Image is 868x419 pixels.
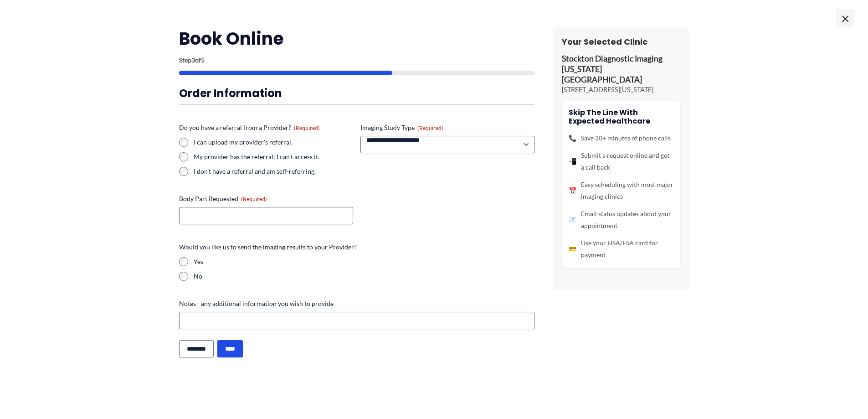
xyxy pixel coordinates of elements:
[569,108,673,125] h4: Skip the line with Expected Healthcare
[194,167,353,176] label: I don't have a referral and am self-referring.
[569,150,673,173] li: Submit a request online and get a call back
[194,257,534,266] label: Yes
[194,138,353,147] label: I can upload my provider's referral.
[179,243,357,252] legend: Would you like us to send the imaging results to your Provider?
[562,36,680,47] h3: Your Selected Clinic
[179,123,320,132] legend: Do you have a referral from a Provider?
[201,56,205,64] span: 5
[179,299,534,308] label: Notes - any additional information you wish to provide
[562,85,680,94] p: [STREET_ADDRESS][US_STATE]
[179,194,353,203] label: Body Part Requested
[562,54,680,85] p: Stockton Diagnostic Imaging [US_STATE][GEOGRAPHIC_DATA]
[569,237,673,261] li: Use your HSA/FSA card for payment
[569,243,576,255] span: 💳
[569,155,576,167] span: 📲
[417,124,443,131] span: (Required)
[569,208,673,232] li: Email status updates about your appointment
[360,123,534,132] label: Imaging Study Type
[194,152,353,161] label: My provider has the referral; I can't access it.
[569,185,576,197] span: 📅
[191,56,195,64] span: 3
[194,272,534,281] label: No
[836,9,854,27] span: ×
[569,132,576,144] span: 📞
[569,132,673,144] li: Save 20+ minutes of phone calls
[179,57,534,63] p: Step of
[569,179,673,202] li: Easy scheduling with most major imaging clinics
[569,214,576,226] span: 📧
[241,196,267,202] span: (Required)
[294,124,320,131] span: (Required)
[179,27,534,50] h2: Book Online
[179,86,534,100] h3: Order Information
